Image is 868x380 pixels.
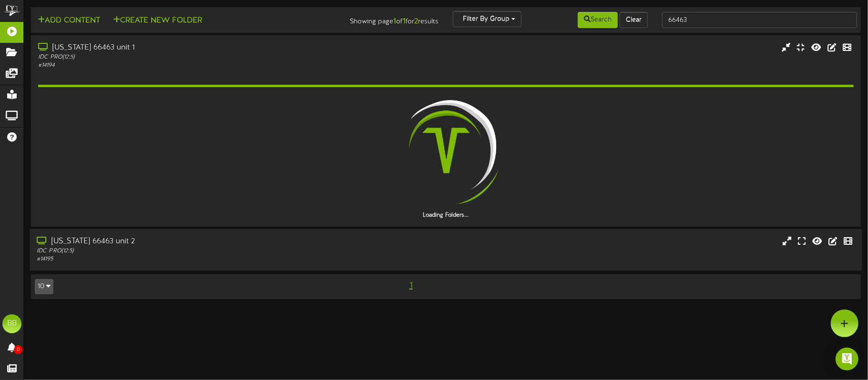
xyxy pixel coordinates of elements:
[110,15,205,27] button: Create New Folder
[453,11,521,27] button: Filter By Group
[2,314,21,333] div: BB
[37,255,369,263] div: # 14195
[393,17,396,26] strong: 1
[38,61,369,70] div: # 14194
[836,348,858,370] div: Open Intercom Messenger
[38,42,369,53] div: [US_STATE] 66463 unit 1
[35,279,53,294] button: 10
[14,345,22,354] span: 0
[38,53,369,61] div: IDC PRO ( 12:5 )
[423,212,469,219] strong: Loading Folders...
[35,15,103,27] button: Add Content
[407,280,415,291] span: 1
[306,11,446,27] div: Showing page of for results
[662,12,857,28] input: -- Search Playlists by Name --
[403,17,406,26] strong: 1
[620,12,648,28] button: Clear
[37,247,369,255] div: IDC PRO ( 12:5 )
[37,236,369,247] div: [US_STATE] 66463 unit 2
[578,12,618,28] button: Search
[414,17,418,26] strong: 2
[385,90,507,211] img: loading-spinner-2.png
